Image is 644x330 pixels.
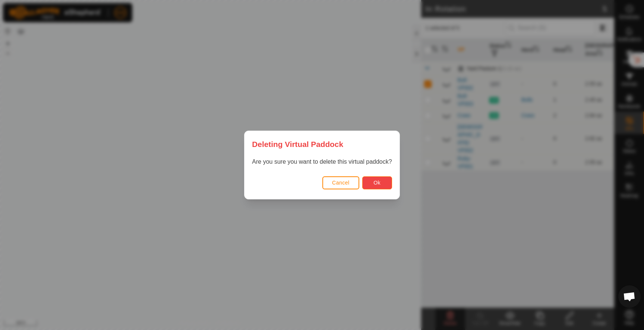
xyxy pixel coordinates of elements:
[332,180,350,186] span: Cancel
[252,157,392,166] p: Are you sure you want to delete this virtual paddock?
[373,180,381,186] span: Ok
[252,138,343,150] span: Deleting Virtual Paddock
[618,285,641,308] div: Open chat
[362,176,392,189] button: Ok
[322,176,359,189] button: Cancel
